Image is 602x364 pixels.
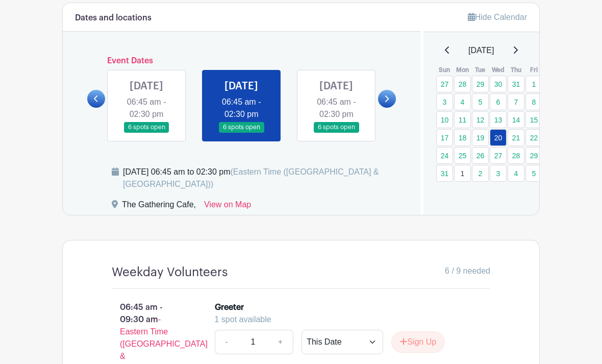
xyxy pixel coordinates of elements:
a: 28 [454,76,471,92]
a: 31 [436,165,453,182]
th: Wed [489,65,507,75]
a: 19 [472,129,489,146]
a: 2 [472,165,489,182]
span: 6 / 9 needed [445,265,490,277]
a: 22 [525,129,542,146]
a: 17 [436,129,453,146]
th: Mon [454,65,471,75]
a: 29 [525,147,542,164]
span: (Eastern Time ([GEOGRAPHIC_DATA] & [GEOGRAPHIC_DATA])) [123,167,379,188]
a: 31 [508,76,524,92]
a: 27 [490,147,507,164]
a: 27 [436,76,453,92]
h6: Dates and locations [75,13,152,23]
a: 25 [454,147,471,164]
span: [DATE] [468,44,494,57]
a: 12 [472,111,489,128]
a: 11 [454,111,471,128]
a: 29 [472,76,489,92]
a: 28 [508,147,524,164]
a: 20 [490,129,507,146]
a: 10 [436,111,453,128]
a: 5 [472,93,489,110]
a: 7 [508,93,524,110]
a: 4 [454,93,471,110]
a: 21 [508,129,524,146]
a: 3 [436,93,453,110]
a: 5 [525,165,542,182]
a: 1 [525,76,542,92]
a: 18 [454,129,471,146]
a: 24 [436,147,453,164]
th: Tue [471,65,489,75]
th: Sun [436,65,454,75]
a: 13 [490,111,507,128]
a: 1 [454,165,471,182]
h4: Weekday Volunteers [112,265,228,280]
h6: Event Dates [105,56,378,66]
div: [DATE] 06:45 am to 02:30 pm [123,166,408,190]
a: 8 [525,93,542,110]
a: 3 [490,165,507,182]
button: Sign Up [391,331,445,353]
a: 4 [508,165,524,182]
div: Greeter [215,301,244,313]
a: 14 [508,111,524,128]
a: - [215,330,238,354]
a: 6 [490,93,507,110]
th: Fri [525,65,543,75]
a: View on Map [204,199,251,215]
div: The Gathering Cafe, [122,199,196,215]
a: Hide Calendar [468,13,527,21]
th: Thu [507,65,525,75]
a: + [268,330,293,354]
div: 1 spot available [215,313,470,326]
a: 30 [490,76,507,92]
a: 15 [525,111,542,128]
a: 26 [472,147,489,164]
